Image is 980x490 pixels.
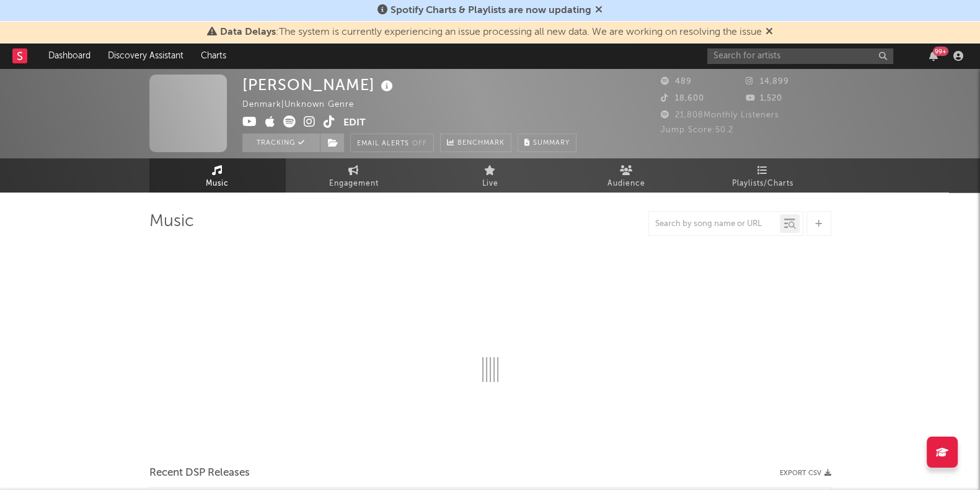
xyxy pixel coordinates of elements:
[661,78,692,86] span: 489
[933,47,948,56] div: 99 +
[242,98,368,112] div: Denmark | Unknown Genre
[286,158,422,193] a: Engagement
[649,219,780,229] input: Search by song name or URL
[661,94,704,102] span: 18,600
[422,158,558,193] a: Live
[661,126,733,134] span: Jump Score: 50.2
[518,134,576,152] button: Summary
[343,116,366,131] button: Edit
[242,75,396,95] div: [PERSON_NAME]
[746,78,789,86] span: 14,899
[99,43,192,68] a: Discovery Assistant
[242,134,320,152] button: Tracking
[206,176,229,191] span: Music
[558,158,695,193] a: Audience
[607,176,645,191] span: Audience
[457,136,505,151] span: Benchmark
[192,43,235,68] a: Charts
[746,94,782,102] span: 1,520
[766,27,773,37] span: Dismiss
[929,51,938,61] button: 99+
[350,134,434,152] button: Email AlertsOff
[391,6,591,16] span: Spotify Charts & Playlists are now updating
[329,176,379,191] span: Engagement
[220,27,276,37] span: Data Delays
[40,43,99,68] a: Dashboard
[732,176,793,191] span: Playlists/Charts
[595,6,603,16] span: Dismiss
[780,470,831,477] button: Export CSV
[149,158,286,193] a: Music
[695,158,831,193] a: Playlists/Charts
[661,111,779,119] span: 21,808 Monthly Listeners
[440,134,511,152] a: Benchmark
[533,140,570,147] span: Summary
[707,48,893,64] input: Search for artists
[220,27,762,37] span: : The system is currently experiencing an issue processing all new data. We are working on resolv...
[482,176,498,191] span: Live
[412,140,427,147] em: Off
[149,466,250,481] span: Recent DSP Releases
